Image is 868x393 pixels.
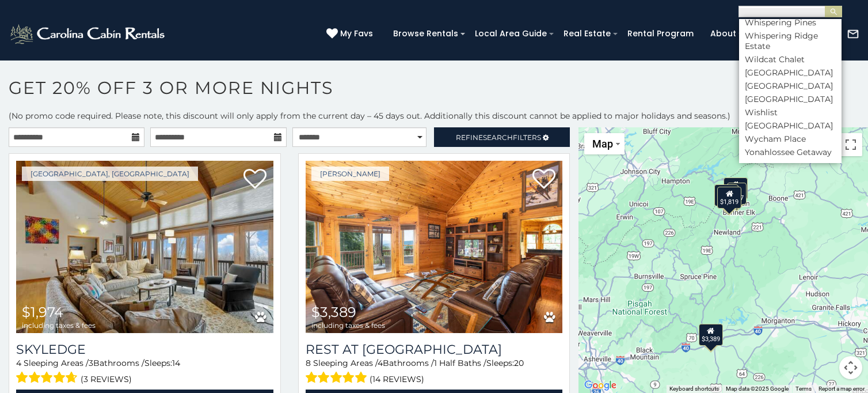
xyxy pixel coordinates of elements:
[311,322,385,329] span: including taxes & fees
[514,358,524,368] span: 20
[739,17,842,28] li: Whispering Pines
[847,28,859,40] img: mail-regular-white.png
[532,168,555,192] a: Add to favorites
[717,187,741,209] div: $1,819
[558,25,616,43] a: Real Estate
[243,168,267,192] a: Add to favorites
[22,322,96,329] span: including taxes & fees
[306,342,563,357] h3: Rest at Mountain Crest
[16,357,273,387] div: Sleeping Areas / Bathrooms / Sleeps:
[16,161,273,333] img: Skyledge
[739,54,842,65] li: Wildcat Chalet
[434,127,570,147] a: RefineSearchFilters
[81,372,132,387] span: (3 reviews)
[22,304,63,320] span: $1,974
[16,358,21,368] span: 4
[172,358,180,368] span: 14
[581,378,619,393] img: Google
[726,182,746,204] div: $707
[16,342,273,357] a: Skyledge
[795,386,812,392] a: Terms (opens in new tab)
[306,161,563,333] a: Rest at Mountain Crest $3,389 including taxes & fees
[311,304,356,320] span: $3,389
[326,28,376,40] a: My Favs
[89,358,93,368] span: 3
[306,357,563,387] div: Sleeping Areas / Bathrooms / Sleeps:
[483,133,513,142] span: Search
[739,120,842,131] li: [GEOGRAPHIC_DATA]
[714,184,738,206] div: $2,422
[726,386,789,392] span: Map data ©2025 Google
[9,22,168,46] img: White-1-2.png
[739,134,842,144] li: Wycham Place
[739,67,842,78] li: [GEOGRAPHIC_DATA]
[306,161,563,333] img: Rest at Mountain Crest
[739,107,842,118] li: Wishlist
[724,177,748,199] div: $1,450
[378,358,383,368] span: 4
[699,323,723,345] div: $3,389
[16,161,273,333] a: Skyledge $1,974 including taxes & fees
[818,386,865,392] a: Report a map error
[584,133,625,154] button: Change map style
[387,25,464,43] a: Browse Rentals
[705,25,742,43] a: About
[469,25,553,43] a: Local Area Guide
[622,25,699,43] a: Rental Program
[306,342,563,357] a: Rest at [GEOGRAPHIC_DATA]
[669,385,719,393] button: Keyboard shortcuts
[839,133,862,156] button: Toggle fullscreen view
[306,358,311,368] span: 8
[22,167,198,181] a: [GEOGRAPHIC_DATA], [GEOGRAPHIC_DATA]
[434,358,486,368] span: 1 Half Baths /
[340,28,373,40] span: My Favs
[370,372,424,387] span: (14 reviews)
[739,147,842,157] li: Yonahlossee Getaway
[739,94,842,104] li: [GEOGRAPHIC_DATA]
[592,138,613,150] span: Map
[581,378,619,393] a: Open this area in Google Maps (opens a new window)
[311,167,389,181] a: [PERSON_NAME]
[739,31,842,51] li: Whispering Ridge Estate
[839,356,862,379] button: Map camera controls
[739,81,842,91] li: [GEOGRAPHIC_DATA]
[456,133,541,142] span: Refine Filters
